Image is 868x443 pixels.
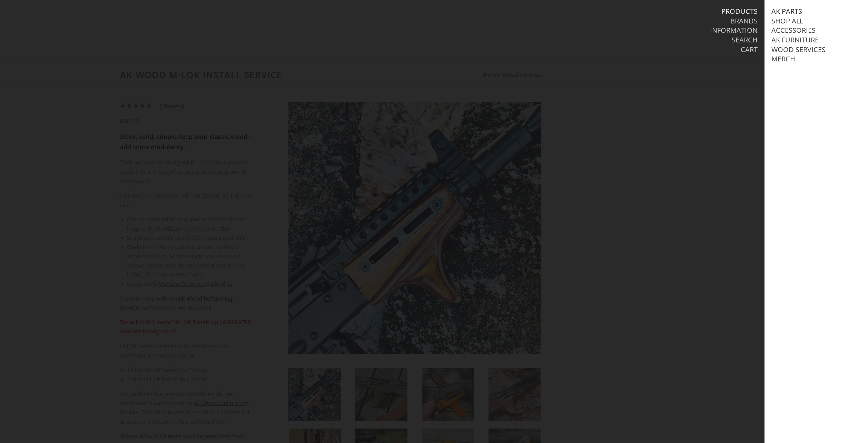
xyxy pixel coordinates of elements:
a: Merch [771,54,795,63]
a: Accessories [771,26,816,35]
a: AK Furniture [771,36,819,44]
a: Wood Services [771,45,826,54]
a: Information [710,26,758,35]
a: Search [732,36,758,44]
a: Cart [741,45,758,54]
a: Brands [730,17,758,26]
a: Shop All [771,17,803,26]
a: AK Parts [771,7,802,16]
a: Products [721,7,758,16]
